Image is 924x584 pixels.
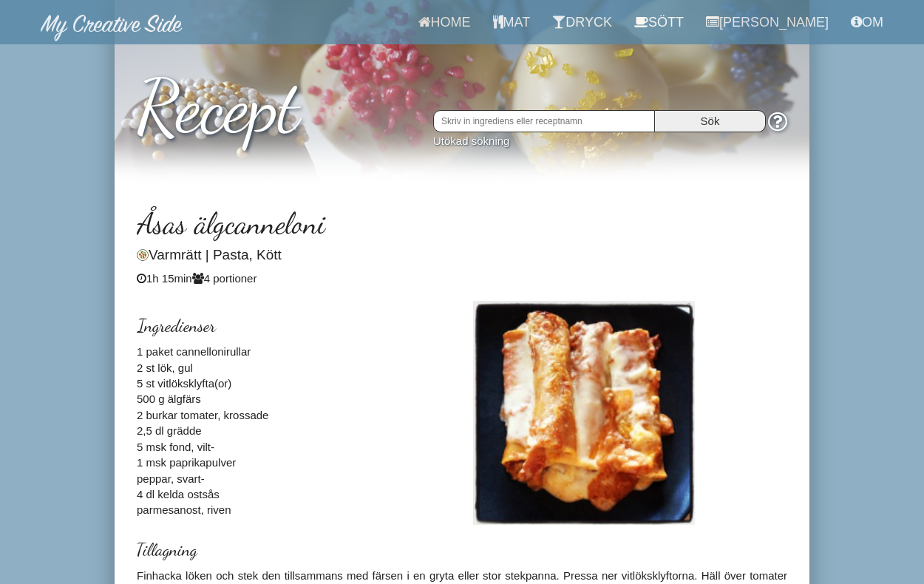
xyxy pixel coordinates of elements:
div: 1 paket cannellonirullar 2 st lök, gul 5 st vitlöksklyfta(or) 500 g älgfärs 2 burkar tomater, kro... [126,301,462,518]
img: Receptbild [473,301,695,525]
input: Skriv in ingrediens eller receptnamn [433,110,655,132]
div: 1h 15min 4 portioner [137,271,787,286]
h2: Åsas älgcanneloni [137,207,787,240]
h3: Tillagning [137,540,787,560]
h1: Recept [137,51,787,147]
img: Varmrätt [137,249,149,261]
a: Utökad sökning [433,135,509,147]
h3: Ingredienser [137,316,451,336]
h4: Varmrätt | Pasta, Kött [137,248,787,263]
img: MyCreativeSide [41,15,183,41]
input: Sök [655,110,766,132]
